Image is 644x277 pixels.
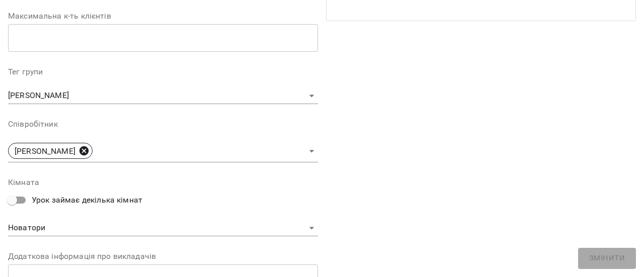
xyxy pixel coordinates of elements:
label: Додаткова інформація про викладачів [8,252,318,260]
div: Новатори [8,220,318,236]
p: [PERSON_NAME] [15,145,75,157]
div: [PERSON_NAME] [8,140,318,162]
label: Кімната [8,178,318,187]
label: Співробітник [8,120,318,128]
span: Урок займає декілька кімнат [32,194,142,206]
label: Тег групи [8,68,318,76]
div: [PERSON_NAME] [8,143,93,159]
div: [PERSON_NAME] [8,88,318,104]
label: Максимальна к-ть клієнтів [8,12,318,20]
